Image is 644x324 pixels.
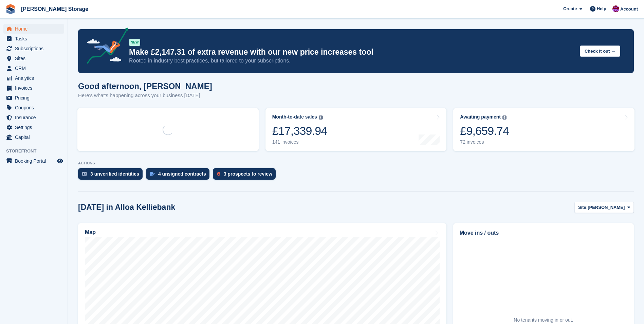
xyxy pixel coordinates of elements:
img: icon-info-grey-7440780725fd019a000dd9b08b2336e03edf1995a4989e88bcd33f0948082b44.svg [502,115,507,120]
span: Help [597,5,606,12]
div: 141 invoices [272,139,327,145]
div: 3 prospects to review [224,171,272,177]
a: menu [3,132,64,142]
a: Preview store [56,157,64,165]
span: Sites [15,54,56,63]
div: NEW [129,39,140,46]
a: menu [3,123,64,132]
p: Rooted in industry best practices, but tailored to your subscriptions. [129,57,574,65]
span: Pricing [15,93,56,103]
a: [PERSON_NAME] Storage [18,3,91,15]
a: menu [3,103,64,112]
a: menu [3,64,64,73]
img: icon-info-grey-7440780725fd019a000dd9b08b2336e03edf1995a4989e88bcd33f0948082b44.svg [319,115,323,120]
span: Home [15,24,56,34]
img: prospect-51fa495bee0391a8d652442698ab0144808aea92771e9ea1ae160a38d050c398.svg [217,172,220,176]
button: Site: [PERSON_NAME] [574,202,634,213]
div: 4 unsigned contracts [158,171,206,177]
span: Capital [15,132,56,142]
a: menu [3,83,64,93]
a: menu [3,156,64,166]
img: Audra Whitelaw [612,5,619,12]
div: 3 unverified identities [90,171,139,177]
div: £17,339.94 [272,124,327,138]
span: Invoices [15,83,56,93]
span: Tasks [15,34,56,43]
a: 4 unsigned contracts [146,168,213,183]
span: Insurance [15,113,56,122]
p: Make £2,147.31 of extra revenue with our new price increases tool [129,47,574,57]
a: menu [3,44,64,53]
div: 72 invoices [460,139,509,145]
button: Check it out → [580,46,620,57]
span: Account [620,6,638,13]
img: stora-icon-8386f47178a22dfd0bd8f6a31ec36ba5ce8667c1dd55bd0f319d3a0aa187defe.svg [5,4,16,14]
span: Create [563,5,577,12]
h2: Map [85,229,96,235]
span: Booking Portal [15,156,56,166]
h2: [DATE] in Alloa Kelliebank [78,203,175,212]
span: Settings [15,123,56,132]
span: Coupons [15,103,56,112]
h1: Good afternoon, [PERSON_NAME] [78,82,212,91]
img: price-adjustments-announcement-icon-8257ccfd72463d97f412b2fc003d46551f7dbcb40ab6d574587a9cd5c0d94... [81,28,129,66]
a: Awaiting payment £9,659.74 72 invoices [453,108,634,151]
div: £9,659.74 [460,124,509,138]
span: Site: [578,204,588,211]
a: Month-to-date sales £17,339.94 141 invoices [265,108,447,151]
span: Analytics [15,73,56,83]
div: No tenants moving in or out. [514,317,573,324]
a: 3 unverified identities [78,168,146,183]
a: menu [3,24,64,34]
a: menu [3,34,64,43]
h2: Move ins / outs [460,229,627,237]
img: verify_identity-adf6edd0f0f0b5bbfe63781bf79b02c33cf7c696d77639b501bdc392416b5a36.svg [82,172,87,176]
a: menu [3,54,64,63]
img: contract_signature_icon-13c848040528278c33f63329250d36e43548de30e8caae1d1a13099fd9432cc5.svg [150,172,155,176]
span: CRM [15,64,56,73]
a: menu [3,113,64,122]
span: Storefront [6,148,68,155]
div: Awaiting payment [460,114,501,120]
p: Here's what's happening across your business [DATE] [78,92,212,100]
a: 3 prospects to review [213,168,279,183]
a: menu [3,73,64,83]
span: [PERSON_NAME] [588,204,625,211]
a: menu [3,93,64,103]
p: ACTIONS [78,161,634,165]
span: Subscriptions [15,44,56,53]
div: Month-to-date sales [272,114,317,120]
